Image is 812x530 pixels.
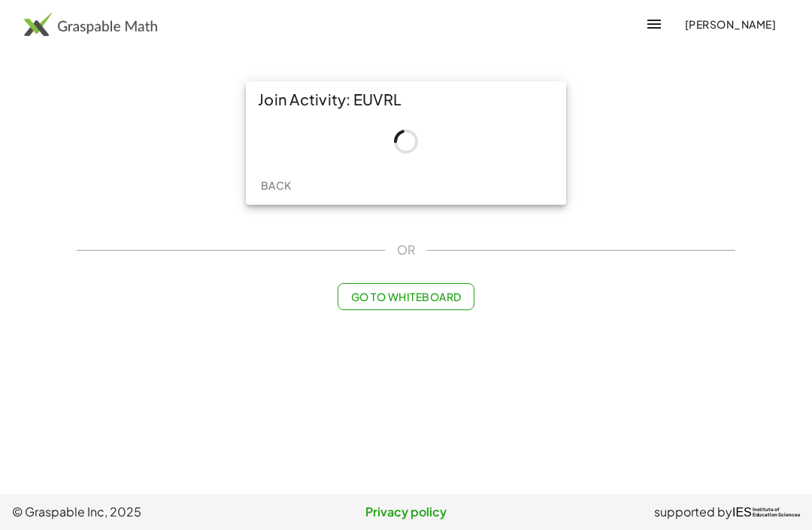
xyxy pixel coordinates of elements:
a: Privacy policy [274,503,537,521]
button: [PERSON_NAME] [672,11,788,38]
span: IES [732,505,752,519]
button: Go to Whiteboard [338,283,474,310]
span: supported by [654,503,732,521]
a: IESInstitute ofEducation Sciences [732,503,800,521]
button: Back [252,172,300,199]
span: Go to Whiteboard [350,290,461,303]
span: © Graspable Inc, 2025 [12,503,274,521]
span: Back [260,178,291,192]
span: [PERSON_NAME] [684,17,776,31]
span: Institute of Education Sciences [753,507,800,518]
span: OR [397,241,415,259]
div: Join Activity: EUVRL [246,81,566,117]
